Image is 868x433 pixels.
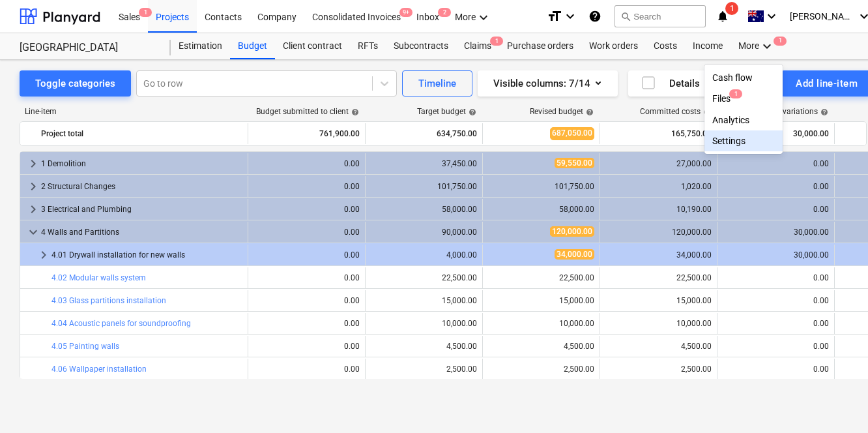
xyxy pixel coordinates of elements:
[139,8,152,17] span: 1
[725,2,738,15] span: 1
[729,89,742,98] span: 1
[803,370,868,433] iframe: Chat Widget
[438,8,451,17] span: 2
[588,8,601,24] i: Knowledge base
[712,93,775,104] div: Files
[476,10,491,25] i: keyboard_arrow_down
[790,11,855,22] span: [PERSON_NAME]
[41,123,242,144] div: Project total
[620,11,631,22] span: search
[712,136,775,146] div: Settings
[764,8,779,24] i: keyboard_arrow_down
[547,8,562,24] i: format_size
[716,8,729,24] i: notifications
[399,8,412,17] span: 9+
[712,115,775,125] div: Analytics
[712,72,775,83] div: Cash flow
[562,8,578,24] i: keyboard_arrow_down
[20,107,248,116] div: Line-item
[615,5,706,27] button: Search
